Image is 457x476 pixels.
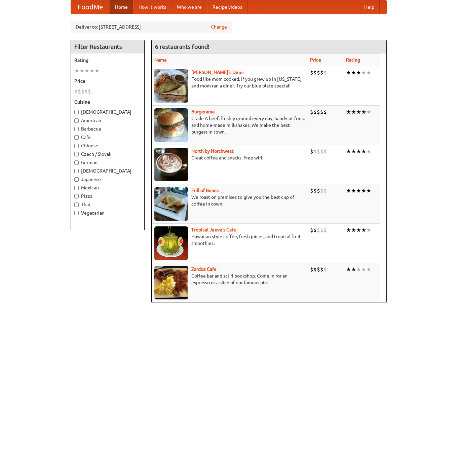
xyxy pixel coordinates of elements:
[351,187,356,194] li: ★
[155,43,210,50] ng-pluralize: 6 restaurants found!
[323,148,327,155] li: $
[191,70,244,75] a: [PERSON_NAME]'s Diner
[346,148,351,155] li: ★
[313,226,317,234] li: $
[346,108,351,116] li: ★
[74,184,141,191] label: Mexican
[310,57,321,63] a: Price
[320,187,323,194] li: $
[361,148,366,155] li: ★
[361,226,366,234] li: ★
[351,69,356,76] li: ★
[320,108,323,116] li: $
[133,0,172,14] a: How it works
[366,108,371,116] li: ★
[191,148,234,154] a: North by Northwest
[351,226,356,234] li: ★
[74,144,79,148] input: Chinese
[317,108,320,116] li: $
[313,69,317,76] li: $
[74,160,79,165] input: German
[74,88,78,95] li: $
[154,115,305,135] p: Grade A beef, freshly ground every day, hand-cut fries, and home-made milkshakes. We make the bes...
[356,266,361,273] li: ★
[74,99,141,105] h5: Cuisine
[74,169,79,173] input: [DEMOGRAPHIC_DATA]
[323,266,327,273] li: $
[191,227,236,232] a: Tropical Jeeve's Cafe
[320,69,323,76] li: $
[356,108,361,116] li: ★
[154,272,305,286] p: Coffee bar and sci-fi bookshop. Come in for an espresso or a slice of our famous pie.
[366,69,371,76] li: ★
[310,108,313,116] li: $
[154,154,305,161] p: Great coffee and snacks. Free wifi.
[351,148,356,155] li: ★
[74,177,79,182] input: Japanese
[154,194,305,207] p: We roast on premises to give you the best cup of coffee in town.
[310,187,313,194] li: $
[79,67,84,74] li: ★
[317,226,320,234] li: $
[154,108,188,142] img: burgerama.jpg
[366,187,371,194] li: ★
[154,187,188,221] img: beans.jpg
[351,108,356,116] li: ★
[310,148,313,155] li: $
[191,109,215,114] a: Burgerama
[317,266,320,273] li: $
[310,69,313,76] li: $
[89,67,94,74] li: ★
[74,125,141,132] label: Barbecue
[74,194,79,198] input: Pizza
[346,69,351,76] li: ★
[361,108,366,116] li: ★
[211,24,227,30] a: Change
[74,134,141,141] label: Cafe
[74,168,141,174] label: [DEMOGRAPHIC_DATA]
[361,266,366,273] li: ★
[154,57,167,63] a: Name
[310,226,313,234] li: $
[366,148,371,155] li: ★
[191,266,217,272] b: Zardoz Cafe
[74,203,79,207] input: Thai
[346,187,351,194] li: ★
[356,69,361,76] li: ★
[154,233,305,247] p: Hawaiian style coffee, fresh juices, and tropical fruit smoothies.
[313,148,317,155] li: $
[74,118,79,123] input: American
[74,117,141,124] label: American
[320,226,323,234] li: $
[310,266,313,273] li: $
[71,0,110,14] a: FoodMe
[320,148,323,155] li: $
[323,187,327,194] li: $
[313,187,317,194] li: $
[366,226,371,234] li: ★
[74,67,79,74] li: ★
[172,0,207,14] a: Who we are
[317,69,320,76] li: $
[313,108,317,116] li: $
[110,0,133,14] a: Home
[81,88,84,95] li: $
[74,186,79,190] input: Mexican
[154,266,188,299] img: zardoz.jpg
[356,148,361,155] li: ★
[346,266,351,273] li: ★
[313,266,317,273] li: $
[74,78,141,84] h5: Price
[320,266,323,273] li: $
[74,210,141,216] label: Vegetarian
[74,110,79,114] input: [DEMOGRAPHIC_DATA]
[88,88,91,95] li: $
[346,57,360,63] a: Rating
[74,109,141,115] label: [DEMOGRAPHIC_DATA]
[74,127,79,131] input: Barbecue
[74,176,141,183] label: Japanese
[84,67,89,74] li: ★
